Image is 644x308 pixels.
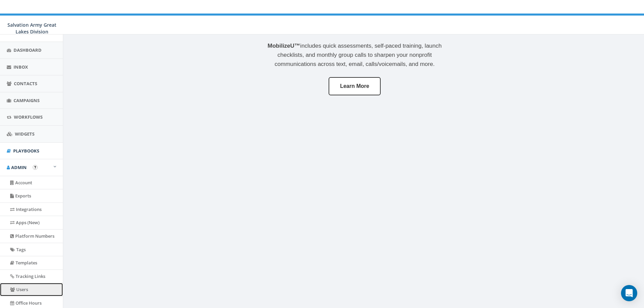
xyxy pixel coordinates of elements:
[33,165,38,170] button: Open In-App Guide
[14,64,28,70] span: Inbox
[14,47,42,53] span: Dashboard
[14,80,37,87] span: Contacts
[329,77,381,96] a: Learn More
[15,131,34,137] span: Widgets
[7,22,56,35] span: Salvation Army Great Lakes Division
[13,148,39,154] span: Playbooks
[621,285,637,301] div: Open Intercom Messenger
[253,34,456,237] div: rally_media
[14,114,43,120] span: Workflows
[260,41,449,69] p: includes quick assessments, self-paced training, launch checklists, and monthly group calls to sh...
[11,164,27,170] span: Admin
[14,97,40,103] span: Campaigns
[268,43,300,49] strong: MobilizeU™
